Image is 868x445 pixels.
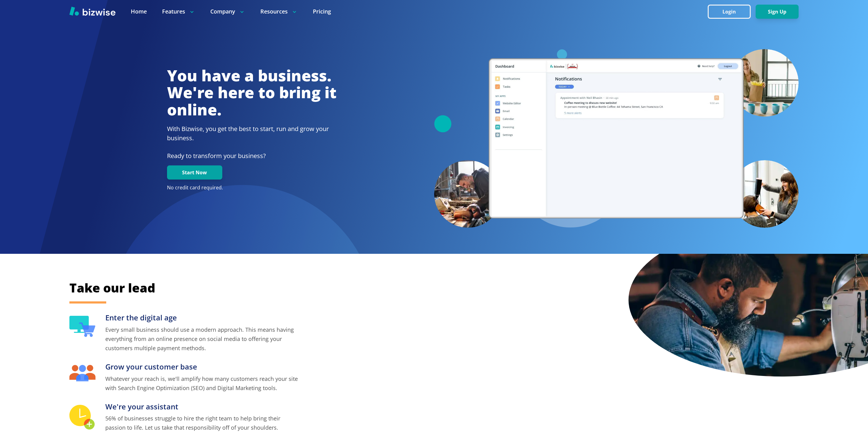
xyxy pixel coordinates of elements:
h3: Enter the digital age [105,313,300,323]
p: Whatever your reach is, we'll amplify how many customers reach your site with Search Engine Optim... [105,374,300,393]
h3: Grow your customer base [105,362,300,372]
a: Pricing [313,8,331,15]
p: Ready to transform your business? [167,151,337,161]
a: Sign Up [756,9,799,15]
a: Start Now [167,170,222,176]
p: Features [162,8,195,15]
p: No credit card required. [167,184,337,191]
a: Home [131,8,147,15]
button: Start Now [167,165,222,180]
p: 56% of businesses struggle to hire the right team to help bring their passion to life. Let us tak... [105,414,300,432]
img: Grow your customer base Icon [69,365,95,381]
button: Login [708,5,751,19]
h2: Take our lead [69,280,530,296]
p: Company [210,8,245,15]
h1: You have a business. We're here to bring it online. [167,67,337,118]
p: Resources [260,8,298,15]
a: Login [708,9,756,15]
img: We're your assistant Icon [69,405,95,430]
button: Sign Up [756,5,799,19]
h3: We're your assistant [105,402,300,412]
h2: With Bizwise, you get the best to start, run and grow your business. [167,124,337,143]
p: Every small business should use a modern approach. This means having everything from an online pr... [105,325,300,353]
img: Bizwise Logo [69,6,115,16]
img: Enter the digital age Icon [69,316,95,337]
